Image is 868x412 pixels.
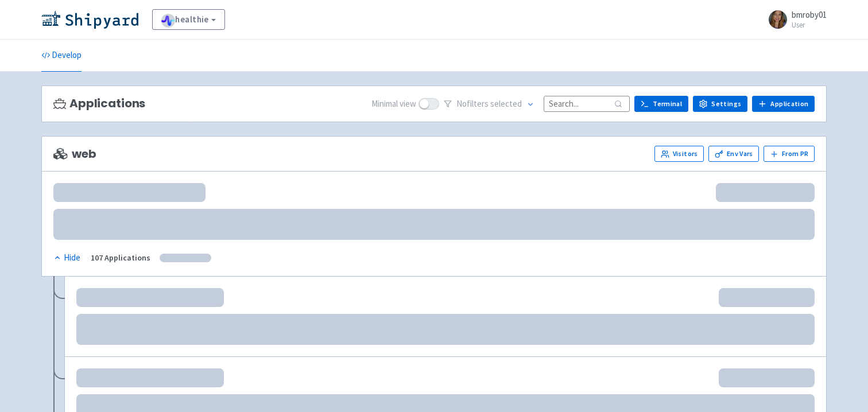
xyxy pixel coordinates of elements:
img: Shipyard logo [41,10,138,29]
a: Settings [693,96,747,112]
span: web [53,147,96,161]
a: healthie [152,9,225,30]
a: Develop [41,40,82,72]
a: Env Vars [708,146,759,162]
a: Terminal [634,96,688,112]
a: Application [752,96,815,112]
span: bmroby01 [792,9,827,20]
div: 107 Applications [91,251,150,265]
span: selected [490,98,522,109]
a: Visitors [654,146,704,162]
div: Hide [53,251,80,265]
small: User [792,21,827,29]
span: Minimal view [371,98,416,111]
h3: Applications [53,97,145,110]
input: Search... [544,96,630,111]
button: From PR [764,146,815,162]
button: Hide [53,251,82,265]
span: No filter s [456,98,522,111]
a: bmroby01 User [762,10,827,29]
